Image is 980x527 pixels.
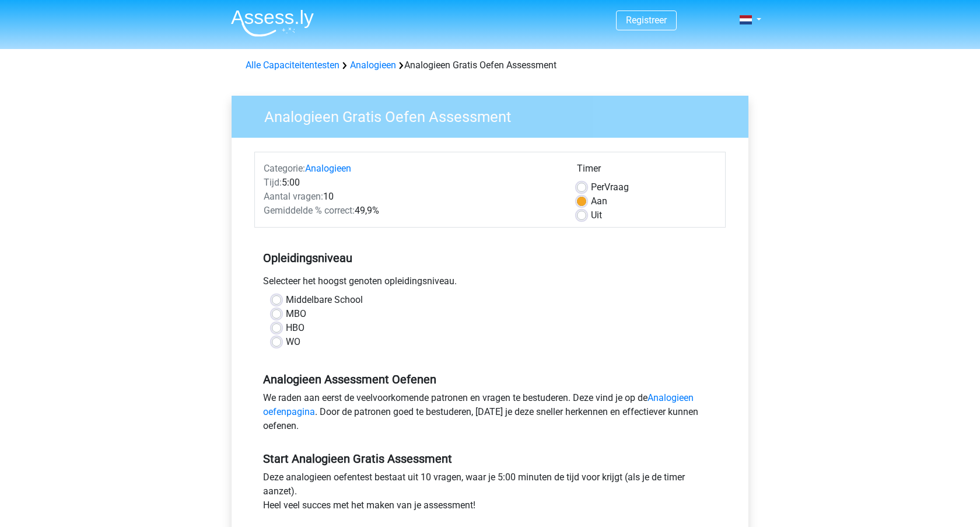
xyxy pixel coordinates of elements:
div: Analogieen Gratis Oefen Assessment [241,58,739,72]
div: 5:00 [255,176,568,190]
label: MBO [286,307,306,321]
div: 49,9% [255,204,568,218]
span: Aantal vragen: [264,191,323,202]
label: HBO [286,321,304,335]
span: Tijd: [264,177,282,188]
span: Categorie: [264,163,305,174]
div: Deze analogieen oefentest bestaat uit 10 vragen, waar je 5:00 minuten de tijd voor krijgt (als je... [254,470,726,517]
label: Aan [591,194,607,208]
h3: Analogieen Gratis Oefen Assessment [250,103,740,126]
h5: Opleidingsniveau [263,246,717,270]
h5: Analogieen Assessment Oefenen [263,372,717,386]
label: Middelbare School [286,293,363,307]
a: Registreer [626,15,667,26]
label: WO [286,335,300,349]
div: 10 [255,190,568,204]
div: Timer [577,162,716,180]
div: Selecteer het hoogst genoten opleidingsniveau. [254,274,726,293]
label: Uit [591,208,602,222]
span: Gemiddelde % correct: [264,205,355,216]
a: Analogieen [305,163,351,174]
a: Analogieen [350,60,396,71]
div: We raden aan eerst de veelvoorkomende patronen en vragen te bestuderen. Deze vind je op de . Door... [254,391,726,438]
h5: Start Analogieen Gratis Assessment [263,452,717,466]
label: Vraag [591,180,629,194]
span: Per [591,182,604,193]
img: Assessly [231,9,314,37]
a: Alle Capaciteitentesten [246,60,339,71]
